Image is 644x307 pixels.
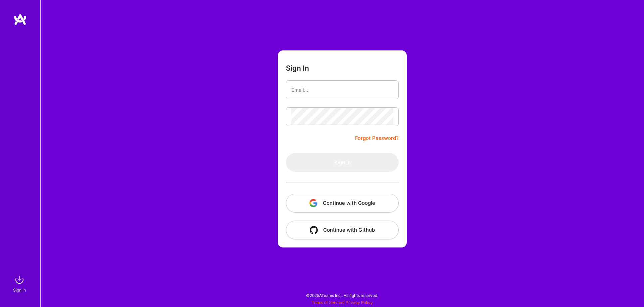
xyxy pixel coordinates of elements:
[291,81,393,99] input: Email...
[13,286,26,294] div: Sign In
[14,273,26,294] a: sign inSign In
[346,300,373,305] a: Privacy Policy
[286,221,399,239] button: Continue with Github
[40,287,644,304] div: © 2025 ATeams Inc., All rights reserved.
[13,273,26,286] img: sign in
[286,153,399,172] button: Sign In
[310,226,318,234] img: icon
[13,13,27,26] img: logo
[286,64,309,72] h3: Sign In
[312,300,343,305] a: Terms of Service
[286,194,399,213] button: Continue with Google
[312,300,373,305] span: |
[355,134,399,142] a: Forgot Password?
[309,199,317,207] img: icon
